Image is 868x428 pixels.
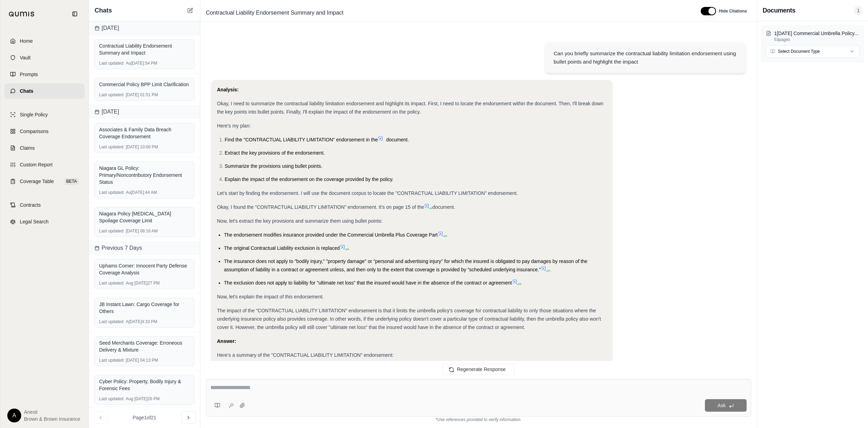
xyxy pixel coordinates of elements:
[99,165,190,186] div: Niagara GL Policy: Primary/Noncontributory Endorsement Status
[7,409,21,422] div: A
[24,409,80,415] span: Anesti
[443,364,514,375] button: Regenerate Response
[5,140,85,156] a: Claims
[5,157,85,172] a: Custom Report
[217,190,518,196] span: Let's start by finding the endorsement. I will use the document corpus to locate the "CONTRACTUAL...
[64,178,79,185] span: BETA
[99,262,190,276] div: Uphams Corner: Innocent Party Defense Coverage Analysis
[99,280,124,286] span: Last updated:
[186,6,194,15] button: New Chat
[99,228,190,234] div: [DATE] 08:16 AM
[99,81,190,88] div: Commercial Policy BPP Limit Clarification
[99,210,190,224] div: Niagara Policy [MEDICAL_DATA] Spoilage Coverage Limit
[5,197,85,213] a: Contracts
[24,415,80,422] span: Brown & Brown Insurance
[217,352,394,358] span: Here's a summary of the "CONTRACTUAL LIABILITY LIMITATION" endorsement:
[224,258,587,272] span: The insurance does not apply to "bodily injury," "property damage" or "personal and advertising i...
[99,190,190,195] div: Au[DATE]:44 AM
[217,218,383,224] span: Now, let's extract the key provisions and summarize them using bullet points:
[457,367,506,372] span: Regenerate Response
[99,280,190,286] div: Aug [DATE]27 PM
[386,137,409,142] span: document.
[89,21,200,35] div: [DATE]
[224,280,512,286] span: The exclusion does not apply to liability for "ultimate net loss" that the insured would have in ...
[217,338,236,344] strong: Answer:
[99,396,190,402] div: Aug [DATE]26 PM
[225,137,378,142] span: Find the "CONTRACTUAL LIABILITY LIMITATION" endorsement in the
[99,396,124,402] span: Last updated:
[774,30,859,37] p: 10-1-24 Commercial Umbrella Policy.PDF
[5,50,85,65] a: Vault
[99,319,124,324] span: Last updated:
[203,7,346,18] span: Contractual Liability Endorsement Summary and Impact
[554,49,737,66] div: Can you briefly summarize the contractual liability limitation endorsement using bullet points an...
[89,105,200,119] div: [DATE]
[99,60,190,66] div: Au[DATE]:54 PM
[203,7,692,18] div: Edit Title
[99,228,124,234] span: Last updated:
[854,6,862,15] span: 1
[206,417,751,422] div: *Use references provided to verify information.
[20,111,48,118] span: Single Policy
[432,204,455,210] span: document.
[446,232,448,238] span: .
[69,8,80,19] button: Collapse sidebar
[217,87,239,92] strong: Analysis:
[99,126,190,140] div: Associates & Family Data Breach Coverage Endorsement
[766,30,859,42] button: 1[DATE] Commercial Umbrella Policy.PDF53pages
[99,357,190,363] div: [DATE] 04:13 PM
[99,339,190,353] div: Seed Merchants Coverage: Erroneous Delivery & Mixture
[99,357,124,363] span: Last updated:
[20,201,41,208] span: Contracts
[717,403,725,408] span: Ask
[9,11,35,17] img: Qumis Logo
[95,6,112,15] span: Chats
[217,123,251,129] span: Here's my plan:
[99,144,124,150] span: Last updated:
[20,38,33,44] span: Home
[99,319,190,324] div: A[DATE]4:33 PM
[89,241,200,255] div: Previous 7 Days
[20,145,35,151] span: Claims
[20,71,38,78] span: Prompts
[5,67,85,82] a: Prompts
[5,83,85,99] a: Chats
[99,378,190,392] div: Cyber Policy: Property, Bodily Injury & Forensic Fees
[99,60,124,66] span: Last updated:
[225,176,393,182] span: Explain the impact of the endorsement on the coverage provided by the policy.
[99,92,124,98] span: Last updated:
[719,8,747,14] span: Hide Citations
[224,245,340,251] span: The original Contractual Liability exclusion is replaced
[20,128,48,135] span: Comparisons
[225,150,325,156] span: Extract the key provisions of the endorsement.
[774,37,859,42] p: 53 pages
[5,33,85,49] a: Home
[224,232,438,238] span: The endorsement modifies insurance provided under the Commercial Umbrella Plus Coverage Part
[20,161,53,168] span: Custom Report
[20,178,54,185] span: Coverage Table
[5,124,85,139] a: Comparisons
[705,399,747,412] button: Ask
[99,190,124,195] span: Last updated:
[133,414,156,421] span: Page 1 of 21
[217,294,324,299] span: Now, let's explain the impact of this endorsement.
[348,245,349,251] span: .
[520,280,522,286] span: .
[20,54,31,61] span: Vault
[549,267,550,272] span: .
[99,42,190,56] div: Contractual Liability Endorsement Summary and Impact
[5,107,85,122] a: Single Policy
[5,214,85,229] a: Legal Search
[217,204,424,210] span: Okay, I found the "CONTRACTUAL LIABILITY LIMITATION" endorsement. It's on page 15 of the
[5,174,85,189] a: Coverage TableBETA
[20,88,33,94] span: Chats
[20,218,49,225] span: Legal Search
[217,308,601,330] span: The impact of the "CONTRACTUAL LIABILITY LIMITATION" endorsement is that it limits the umbrella p...
[99,92,190,98] div: [DATE] 01:51 PM
[217,101,603,115] span: Okay, I need to summarize the contractual liability limitation endorsement and highlight its impa...
[225,163,322,169] span: Summarize the provisions using bullet points.
[763,6,795,15] h3: Documents
[99,301,190,315] div: JB Instant Lawn: Cargo Coverage for Others
[99,144,190,150] div: [DATE] 10:00 PM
